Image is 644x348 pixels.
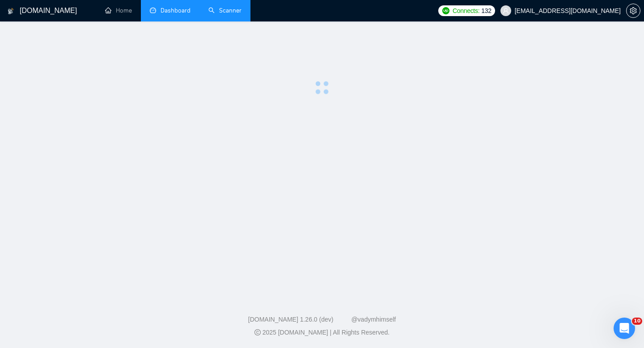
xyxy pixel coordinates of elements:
a: [DOMAIN_NAME] 1.26.0 (dev) [248,316,334,323]
a: setting [626,7,640,14]
span: Connects: [453,6,479,16]
span: Dashboard [161,7,191,14]
span: setting [627,7,640,14]
a: homeHome [105,7,132,14]
a: @vadymhimself [351,316,396,323]
span: copyright [254,329,261,335]
span: 132 [481,6,491,16]
a: searchScanner [208,7,241,14]
button: setting [626,4,640,18]
img: logo [8,4,14,18]
span: dashboard [150,7,156,13]
div: 2025 [DOMAIN_NAME] | All Rights Reserved. [7,328,637,337]
img: upwork-logo.png [442,7,449,14]
iframe: Intercom live chat [614,318,635,339]
span: 10 [632,318,642,325]
span: user [503,8,509,14]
